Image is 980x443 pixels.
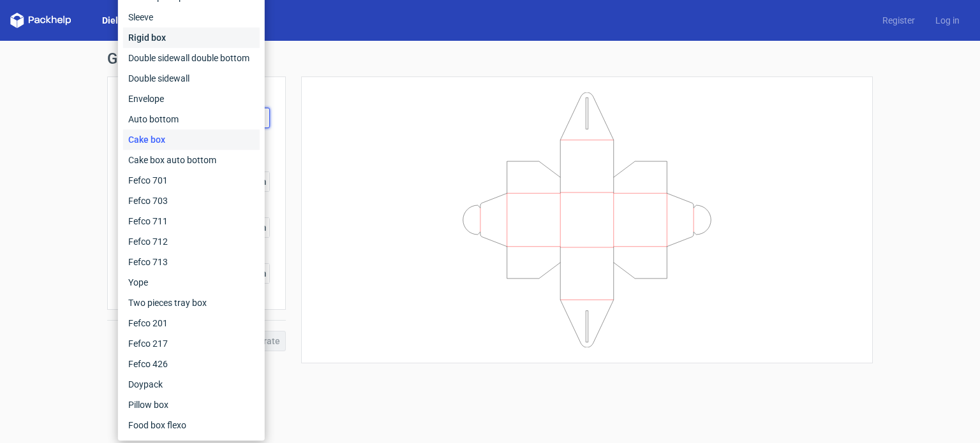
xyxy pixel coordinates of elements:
[123,129,260,150] div: Cake box
[123,68,260,89] div: Double sidewall
[123,293,260,313] div: Two pieces tray box
[123,354,260,374] div: Fefco 426
[123,109,260,129] div: Auto bottom
[107,51,873,66] h1: Generate new dieline
[123,374,260,395] div: Doypack
[123,89,260,109] div: Envelope
[123,252,260,272] div: Fefco 713
[123,313,260,333] div: Fefco 201
[123,415,260,435] div: Food box flexo
[925,14,970,27] a: Log in
[123,170,260,191] div: Fefco 701
[123,27,260,48] div: Rigid box
[872,14,925,27] a: Register
[123,211,260,231] div: Fefco 711
[123,272,260,293] div: Yope
[123,191,260,211] div: Fefco 703
[123,231,260,252] div: Fefco 712
[123,333,260,354] div: Fefco 217
[92,14,145,27] a: Dielines
[123,150,260,170] div: Cake box auto bottom
[123,48,260,68] div: Double sidewall double bottom
[123,7,260,27] div: Sleeve
[123,395,260,415] div: Pillow box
